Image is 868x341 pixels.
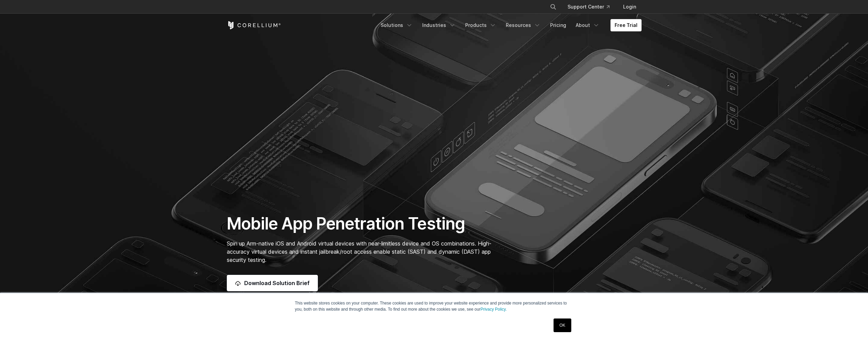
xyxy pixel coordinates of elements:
[562,1,615,13] a: Support Center
[227,213,499,234] h1: Mobile App Penetration Testing
[502,19,545,31] a: Resources
[618,1,642,13] a: Login
[295,300,573,312] p: This website stores cookies on your computer. These cookies are used to improve your website expe...
[227,275,318,291] a: Download Solution Brief
[610,19,642,31] a: Free Trial
[481,307,507,312] a: Privacy Policy.
[572,19,604,31] a: About
[461,19,500,31] a: Products
[546,19,570,31] a: Pricing
[227,240,491,263] span: Spin up Arm-native iOS and Android virtual devices with near-limitless device and OS combinations...
[542,1,642,13] div: Navigation Menu
[377,19,642,31] div: Navigation Menu
[418,19,460,31] a: Industries
[547,1,559,13] button: Search
[377,19,417,31] a: Solutions
[227,21,281,29] a: Corellium Home
[554,318,571,332] a: OK
[244,279,310,287] span: Download Solution Brief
